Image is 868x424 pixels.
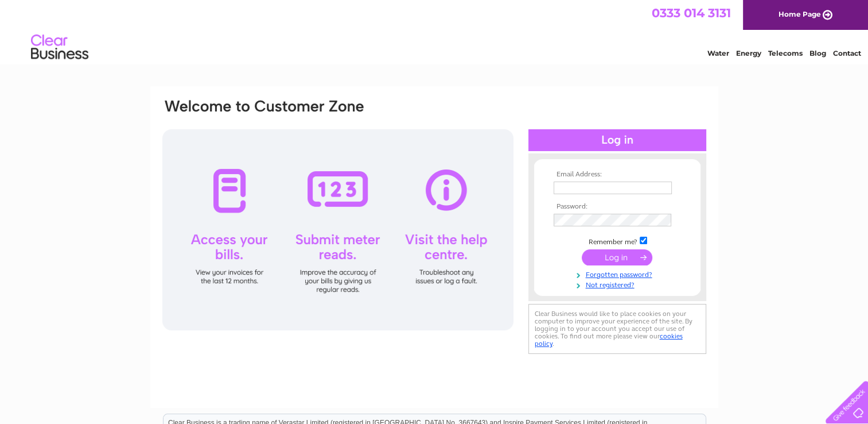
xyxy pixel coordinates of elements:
[707,49,729,57] a: Water
[833,49,861,57] a: Contact
[554,268,684,279] a: Forgotten password?
[736,49,761,57] a: Energy
[528,304,706,354] div: Clear Business would like to place cookies on your computer to improve your experience of the sit...
[554,279,684,290] a: Not registered?
[535,332,683,348] a: cookies policy
[551,235,684,246] td: Remember me?
[768,49,803,57] a: Telecoms
[582,249,652,265] input: Submit
[652,6,731,20] a: 0333 014 3131
[809,49,826,57] a: Blog
[30,30,89,65] img: logo.png
[164,6,706,56] div: Clear Business is a trading name of Verastar Limited (registered in [GEOGRAPHIC_DATA] No. 3667643...
[551,203,684,211] th: Password:
[551,171,684,179] th: Email Address:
